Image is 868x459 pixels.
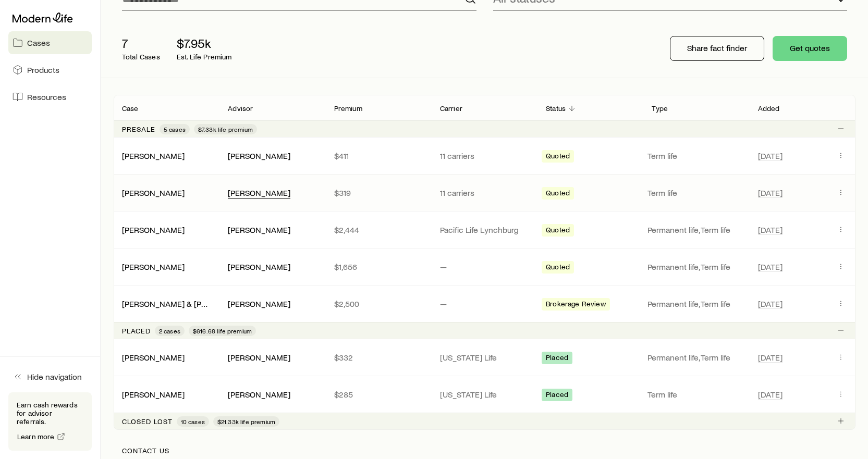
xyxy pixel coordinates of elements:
[177,36,232,51] p: $7.95k
[647,151,745,161] p: Term life
[122,299,266,308] a: [PERSON_NAME] & [PERSON_NAME] +1
[122,389,185,399] a: [PERSON_NAME]
[8,365,92,388] button: Hide navigation
[27,65,59,75] span: Products
[228,104,253,113] p: Advisor
[122,188,185,197] a: [PERSON_NAME]
[228,151,290,162] div: [PERSON_NAME]
[440,104,462,113] p: Carrier
[440,299,529,309] p: —
[122,299,211,309] div: [PERSON_NAME] & [PERSON_NAME] +1
[334,352,423,363] p: $332
[8,31,92,54] a: Cases
[334,225,423,235] p: $2,444
[758,299,783,309] span: [DATE]
[122,262,185,272] div: [PERSON_NAME]
[440,352,529,363] p: [US_STATE] Life
[334,389,423,400] p: $285
[159,327,180,335] span: 2 cases
[122,151,185,162] div: [PERSON_NAME]
[773,36,847,61] button: Get quotes
[228,225,290,235] div: [PERSON_NAME]
[181,417,205,426] span: 10 cases
[27,92,66,102] span: Resources
[122,188,185,199] div: [PERSON_NAME]
[546,353,568,364] span: Placed
[758,104,780,113] p: Added
[193,327,252,335] span: $616.68 life premium
[198,125,253,133] span: $7.33k life premium
[177,53,232,61] p: Est. Life Premium
[27,371,82,382] span: Hide navigation
[8,58,92,81] a: Products
[334,299,423,309] p: $2,500
[647,389,745,400] p: Term life
[647,352,745,363] p: Permanent life, Term life
[122,53,160,61] p: Total Cases
[27,38,50,48] span: Cases
[122,352,185,362] a: [PERSON_NAME]
[758,262,783,272] span: [DATE]
[122,327,151,335] p: Placed
[546,152,570,163] span: Quoted
[334,262,423,272] p: $1,656
[164,125,186,133] span: 5 cases
[122,104,139,113] p: Case
[228,262,290,272] div: [PERSON_NAME]
[122,125,155,133] p: Presale
[17,433,55,440] span: Learn more
[652,104,668,113] p: Type
[228,188,290,199] div: [PERSON_NAME]
[122,36,160,51] p: 7
[670,36,764,61] button: Share fact finder
[758,352,783,363] span: [DATE]
[334,151,423,161] p: $411
[114,95,855,430] div: Client cases
[647,188,745,198] p: Term life
[758,225,783,235] span: [DATE]
[647,225,745,235] p: Permanent life, Term life
[217,417,275,426] span: $21.33k life premium
[546,390,568,401] span: Placed
[122,151,185,160] a: [PERSON_NAME]
[17,401,83,426] p: Earn cash rewards for advisor referrals.
[440,389,529,400] p: [US_STATE] Life
[758,188,783,198] span: [DATE]
[546,263,570,274] span: Quoted
[546,104,566,113] p: Status
[546,189,570,200] span: Quoted
[546,226,570,237] span: Quoted
[228,352,290,363] div: [PERSON_NAME]
[122,225,185,235] div: [PERSON_NAME]
[440,262,529,272] p: —
[440,151,529,161] p: 11 carriers
[546,300,606,311] span: Brokerage Review
[8,392,92,451] div: Earn cash rewards for advisor referrals.Learn more
[758,151,783,161] span: [DATE]
[122,262,185,271] a: [PERSON_NAME]
[647,299,745,309] p: Permanent life, Term life
[440,225,529,235] p: Pacific Life Lynchburg
[122,225,185,234] a: [PERSON_NAME]
[647,262,745,272] p: Permanent life, Term life
[122,352,185,363] div: [PERSON_NAME]
[334,104,362,113] p: Premium
[228,299,290,309] div: [PERSON_NAME]
[122,389,185,400] div: [PERSON_NAME]
[228,389,290,400] div: [PERSON_NAME]
[758,389,783,400] span: [DATE]
[8,85,92,108] a: Resources
[122,446,847,455] p: Contact us
[334,188,423,198] p: $319
[687,43,747,53] p: Share fact finder
[122,417,173,426] p: Closed lost
[440,188,529,198] p: 11 carriers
